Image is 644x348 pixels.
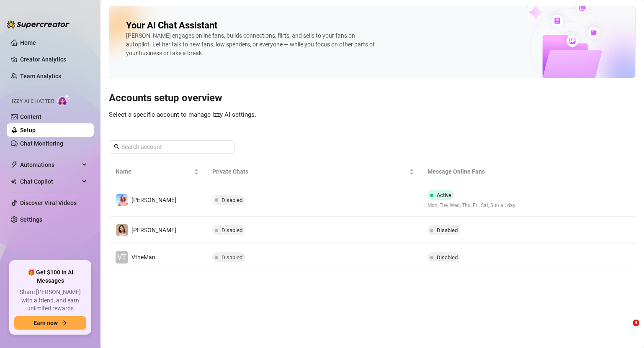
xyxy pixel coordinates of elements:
span: Share [PERSON_NAME] with a friend, and earn unlimited rewards [14,288,86,313]
a: Creator Analytics [20,53,87,66]
iframe: Intercom live chat [616,320,636,340]
span: Chat Copilot [20,175,80,188]
span: Select a specific account to manage Izzy AI settings. [109,111,256,118]
button: Earn nowarrow-right [14,316,86,330]
h3: Accounts setup overview [109,92,636,105]
h2: Your AI Chat Assistant [126,20,217,31]
th: Name [109,160,206,183]
a: Chat Monitoring [20,140,63,147]
a: Team Analytics [20,73,61,79]
span: thunderbolt [11,161,18,168]
span: Disabled [222,197,242,203]
span: Mon, Tue, Wed, Thu, Fri, Sat, Sun all day [428,202,515,210]
span: Disabled [222,254,242,261]
img: Hanna [116,224,128,236]
th: Message Online Fans [421,160,564,183]
span: Active [437,192,451,198]
span: 🎁 Get $100 in AI Messages [14,269,86,285]
span: search [114,144,120,150]
span: Earn now [33,320,58,326]
th: Private Chats [206,160,420,183]
input: Search account [121,142,223,151]
span: Disabled [437,227,458,233]
span: Private Chats [212,167,407,176]
span: VT [117,251,126,263]
span: [PERSON_NAME] [131,197,176,203]
div: [PERSON_NAME] engages online fans, builds connections, flirts, and sells to your fans on autopilo... [126,31,377,58]
span: Name [116,167,192,176]
span: Disabled [222,227,242,233]
img: Amanda [116,194,128,206]
span: Disabled [437,254,458,261]
a: Content [20,113,41,120]
span: [PERSON_NAME] [131,227,176,233]
img: Chat Copilot [11,179,16,184]
span: arrow-right [61,320,67,326]
span: Izzy AI Chatter [12,97,54,105]
img: AI Chatter [57,94,70,106]
a: Setup [20,127,36,133]
span: Automations [20,158,80,171]
a: Home [20,39,36,46]
a: Discover Viral Videos [20,200,77,206]
a: Settings [20,216,42,223]
span: VtheMan [131,254,155,261]
img: logo-BBDzfeDw.svg [7,20,70,28]
span: 3 [633,320,639,326]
